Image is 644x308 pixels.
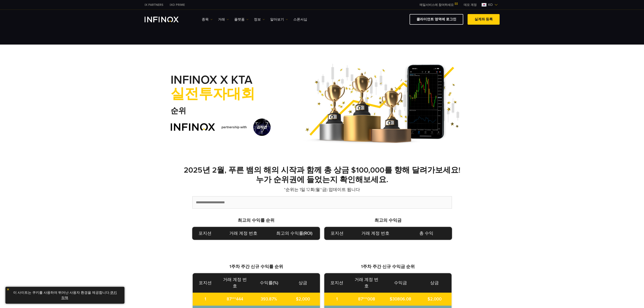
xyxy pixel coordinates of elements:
td: 393.87% [252,293,286,306]
th: 포지션 [193,273,218,293]
th: 거래 계정 번호 [218,227,269,240]
th: 수익금 [384,273,418,293]
span: 실전투자대회 [171,87,295,101]
th: 총 수익 [401,227,452,240]
span: ko [486,2,494,7]
a: 스폰서십 [293,17,307,22]
th: 최고의 수익률(ROI) [269,227,320,240]
td: $2,000 [418,293,452,306]
a: INFINOX MENU [460,3,480,7]
td: 1 [324,293,350,306]
td: 1 [193,293,218,306]
i: 순위 [171,106,186,115]
th: 거래 계정 번호 [350,273,384,293]
a: 플랫폼 [234,17,249,22]
span: partnership with [221,125,247,130]
th: 상금 [286,273,320,293]
a: INFINOX Logo [145,17,189,22]
b: INFINOX x KTA [171,73,252,87]
th: 수익률(%) [252,273,286,293]
th: 거래 계정 번호 [350,227,401,240]
strong: 최고의 수익률 순위 [238,218,274,223]
a: 메일서비스에 참여하세요 [416,3,460,7]
a: 클라이언트 영역에 로그인 [410,14,463,25]
strong: 1주차 주간 신규 수익률 순위 [229,264,283,269]
td: $2,000 [286,293,320,306]
th: 포지션 [192,227,218,240]
a: 거래 [218,17,229,22]
p: 이 사이트는 쿠키를 사용하여 뛰어난 사용자 환경을 제공합니다. . [8,289,122,302]
a: 정보 [254,17,265,22]
th: 포지션 [324,227,350,240]
img: yellow close icon [6,288,10,291]
strong: 1주차 주간 신규 수익금 순위 [361,264,415,269]
td: $30806.08 [384,293,418,306]
th: 포지션 [324,273,350,293]
a: INFINOX [166,3,188,7]
strong: 최고의 수익금 [374,218,402,223]
p: *순위는 1일 12회(월~금) 업데이트 됩니다 [171,187,474,193]
th: 거래 계정 번호 [218,273,252,293]
a: INFINOX [141,3,166,7]
strong: 2025년 2월, 푸른 뱀의 해의 시작과 함께 총 상금 $100,000를 향해 달려가보세요! 누가 순위권에 들었는지 확인해보세요. [184,165,460,184]
a: 종목 [202,17,213,22]
a: 알아보기 [270,17,288,22]
a: 실계좌 등록 [468,14,500,25]
th: 상금 [418,273,452,293]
